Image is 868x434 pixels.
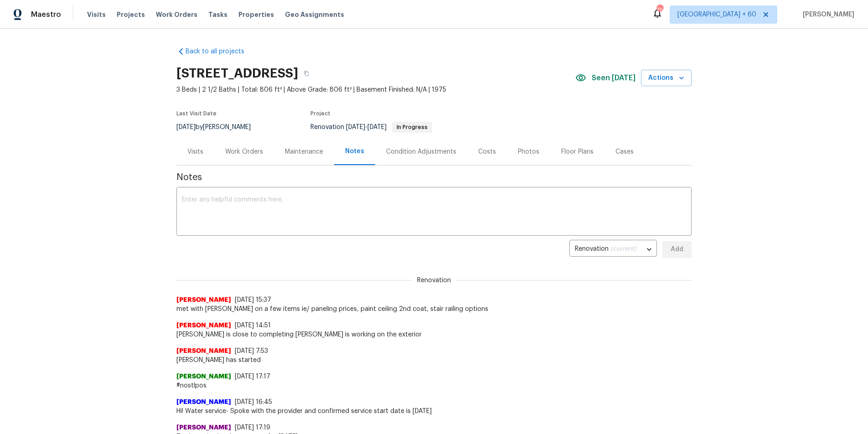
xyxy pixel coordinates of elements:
div: Visits [187,147,203,156]
span: [PERSON_NAME] is close to completing [PERSON_NAME] is working on the exterior [176,330,692,339]
div: by [PERSON_NAME] [176,122,262,133]
div: 714 [656,5,663,15]
a: Back to all projects [176,47,264,56]
span: [DATE] [346,124,365,130]
span: Renovation [412,276,456,285]
span: Maestro [31,10,61,19]
div: Notes [345,147,364,156]
span: [DATE] 7:53 [235,348,268,354]
span: [DATE] [176,124,196,130]
span: [PERSON_NAME] [176,423,231,432]
span: (current) [610,246,636,252]
span: met with [PERSON_NAME] on a few items ie/ paneling prices, paint ceiling 2nd coat, stair railing ... [176,305,692,314]
span: [DATE] 14:51 [235,322,271,329]
span: [PERSON_NAME] [176,398,231,407]
button: Copy Address [298,65,315,82]
span: [PERSON_NAME] [176,346,231,356]
div: Renovation (current) [569,238,657,261]
span: [GEOGRAPHIC_DATA] + 60 [677,10,756,19]
span: Actions [648,72,684,84]
button: Actions [641,70,692,87]
div: Costs [478,147,496,156]
span: [PERSON_NAME] has started [176,356,692,365]
span: 3 Beds | 2 1/2 Baths | Total: 806 ft² | Above Grade: 806 ft² | Basement Finished: N/A | 1975 [176,85,575,94]
div: Floor Plans [561,147,594,156]
span: Renovation [310,124,432,130]
span: [DATE] 15:37 [235,297,271,303]
span: Project [310,111,331,116]
span: Hi! Water service- Spoke with the provider and confirmed service start date is [DATE] [176,407,692,416]
span: - [346,124,387,130]
span: [PERSON_NAME] [176,295,231,305]
span: [PERSON_NAME] [176,321,231,330]
span: [PERSON_NAME] [176,372,231,381]
span: Visits [87,10,106,19]
div: Photos [518,147,539,156]
div: Work Orders [225,147,263,156]
div: Condition Adjustments [386,147,456,156]
span: #nostlpos [176,381,692,390]
span: [DATE] 17:19 [235,424,270,431]
span: [DATE] [367,124,387,130]
h2: [STREET_ADDRESS] [176,69,298,78]
span: Work Orders [156,10,197,19]
span: Tasks [208,11,227,18]
span: Geo Assignments [285,10,344,19]
span: [DATE] 17:17 [235,373,270,380]
span: Last Visit Date [176,111,217,116]
span: Seen [DATE] [592,73,635,83]
span: Notes [176,173,692,182]
div: Cases [615,147,634,156]
span: Properties [238,10,274,19]
span: [PERSON_NAME] [799,10,854,19]
div: Maintenance [285,147,323,156]
span: [DATE] 16:45 [235,399,272,405]
span: In Progress [393,124,431,130]
span: Projects [117,10,145,19]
